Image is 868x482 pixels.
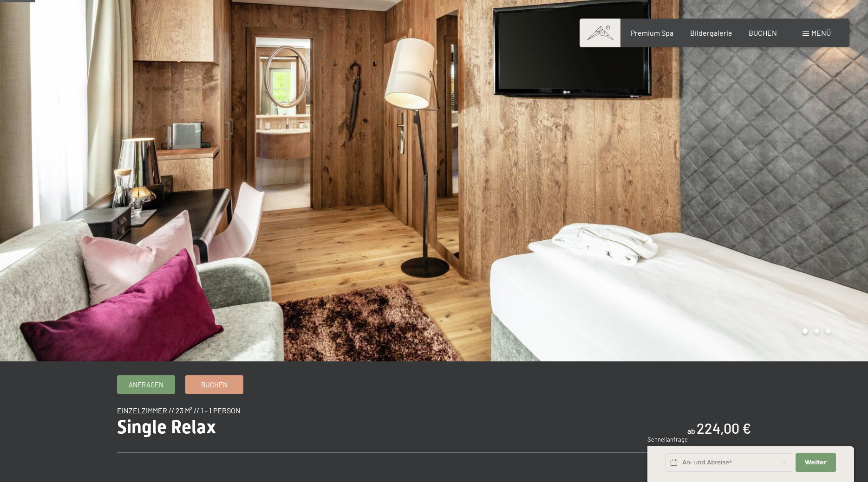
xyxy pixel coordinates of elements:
[117,416,216,438] span: Single Relax
[687,426,695,435] span: ab
[805,458,827,467] span: Weiter
[749,28,777,37] a: BUCHEN
[117,406,241,415] span: Einzelzimmer // 23 m² // 1 - 1 Person
[697,420,751,437] b: 224,00 €
[129,380,163,390] span: Anfragen
[811,28,831,37] span: Menü
[201,380,228,390] span: Buchen
[690,28,732,37] a: Bildergalerie
[631,28,673,37] a: Premium Spa
[796,453,835,472] button: Weiter
[117,376,175,393] a: Anfragen
[647,436,688,443] span: Schnellanfrage
[186,376,243,393] a: Buchen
